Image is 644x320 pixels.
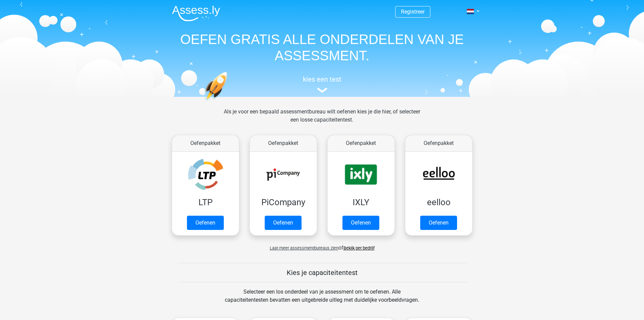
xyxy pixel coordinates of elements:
[178,269,467,277] h5: Kies je capaciteitentest
[265,216,302,230] a: Oefenen
[167,238,478,252] div: of
[343,246,375,251] a: Bekijk per bedrijf
[187,216,224,230] a: Oefenen
[218,288,426,312] div: Selecteer een los onderdeel van je assessment om te oefenen. Alle capaciteitentesten bevatten een...
[167,75,478,83] h5: kies een test
[167,75,478,93] a: kies een test
[172,5,220,21] img: Assessly
[204,72,254,133] img: oefenen
[167,31,478,64] h1: OEFEN GRATIS ALLE ONDERDELEN VAN JE ASSESSMENT.
[401,8,425,15] a: Registreer
[317,88,327,93] img: assessment
[218,108,426,132] div: Als je voor een bepaald assessmentbureau wilt oefenen kies je die hier, of selecteer een losse ca...
[342,216,379,230] a: Oefenen
[270,246,338,251] span: Laat meer assessmentbureaus zien
[420,216,457,230] a: Oefenen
